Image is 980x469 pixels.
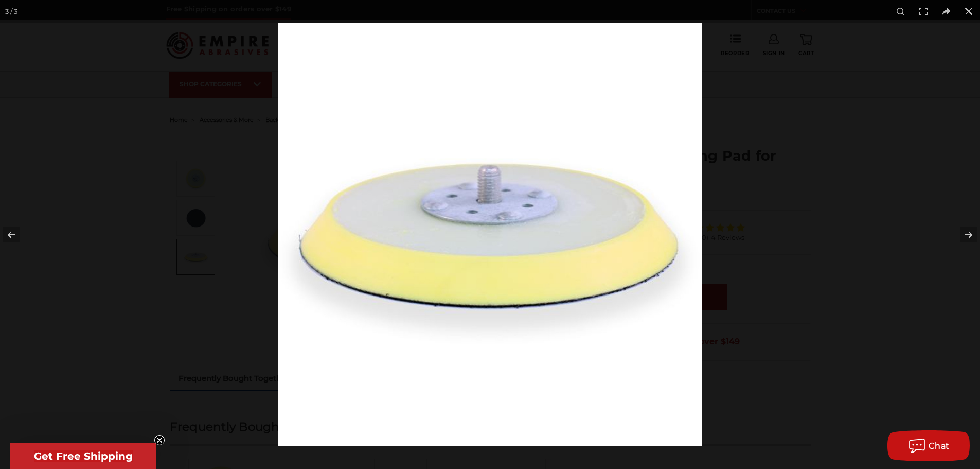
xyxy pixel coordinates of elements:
[929,441,950,451] span: Chat
[154,435,165,445] button: Close teaser
[944,209,980,260] button: Next (arrow right)
[10,443,156,469] div: Get Free ShippingClose teaser
[34,450,133,462] span: Get Free Shipping
[278,23,702,446] img: Backing_Pad_Side__83297.1570197537.jpg
[887,430,970,461] button: Chat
